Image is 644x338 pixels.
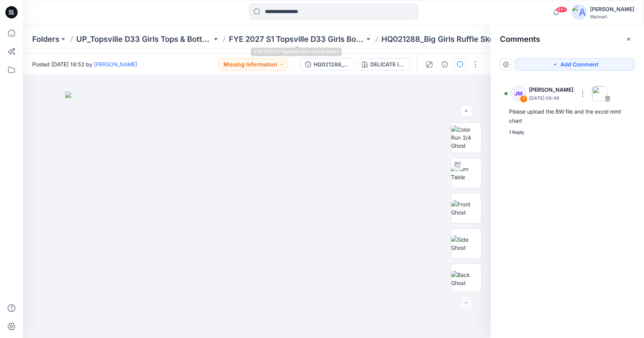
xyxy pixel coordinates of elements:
[76,34,212,45] a: UP_Topsville D33 Girls Tops & Bottoms
[509,107,626,125] div: Please upload the BW file and the excel mmt chart
[451,200,481,216] img: Front Ghost
[94,61,137,68] a: [PERSON_NAME]
[451,165,481,181] img: Turn Table
[556,7,567,13] span: 99+
[357,58,411,71] button: DELICATE IVORY
[32,34,59,45] a: Folders
[451,236,481,252] img: Side Ghost
[451,125,481,150] img: Color Run 3/4 Ghost
[451,271,481,287] img: Back Ghost
[511,86,526,101] div: JM
[590,14,634,20] div: Walmart
[590,5,634,14] div: [PERSON_NAME]
[229,34,365,45] a: FYE 2027 S1 Topsville D33 Girls Bottoms
[520,95,527,103] div: 1
[572,5,587,20] img: avatar
[439,58,451,71] button: Details
[509,129,524,136] div: 1 Reply
[314,60,349,69] div: HQ021288_Colored_Big Girls Ruffle Skort
[370,60,406,69] div: DELICATE IVORY
[515,58,635,71] button: Add Comment
[529,85,573,94] p: [PERSON_NAME]
[381,34,500,45] p: HQ021288_Big Girls Ruffle Skort
[32,60,137,68] span: Posted [DATE] 18:52 by
[300,58,354,71] button: HQ021288_Colored_Big Girls Ruffle Skort
[500,35,540,44] h2: Comments
[529,94,573,102] p: [DATE] 09:49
